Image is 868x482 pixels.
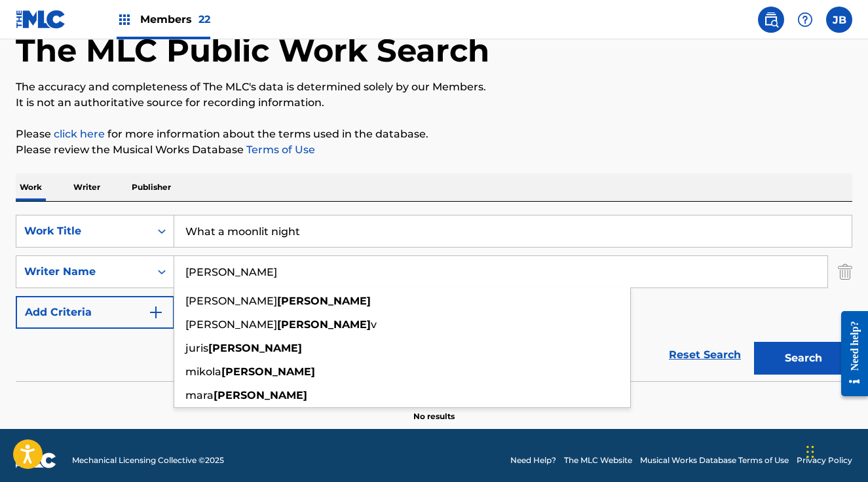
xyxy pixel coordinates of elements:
[128,174,175,201] p: Publisher
[826,7,852,33] div: User Menu
[24,223,142,239] div: Work Title
[185,365,221,378] span: mikola
[198,13,210,26] span: 22
[806,432,814,472] div: Drag
[214,389,307,401] strong: [PERSON_NAME]
[54,128,105,140] a: click here
[117,12,132,28] img: Top Rightsholders
[185,295,277,307] span: [PERSON_NAME]
[140,12,210,27] span: Members
[185,389,214,401] span: mara
[185,318,277,331] span: [PERSON_NAME]
[148,305,164,320] img: 9d2ae6d4665cec9f34b9.svg
[640,454,789,466] a: Musical Works Database Terms of Use
[16,142,852,158] p: Please review the Musical Works Database
[838,255,852,288] img: Delete Criterion
[16,95,852,111] p: It is not an authoritative source for recording information.
[763,12,779,28] img: search
[16,215,852,381] form: Search Form
[16,126,852,142] p: Please for more information about the terms used in the database.
[24,264,142,280] div: Writer Name
[72,454,224,466] span: Mechanical Licensing Collective © 2025
[792,7,818,33] div: Help
[510,454,556,466] a: Need Help?
[16,31,489,70] h1: The MLC Public Work Search
[758,7,784,33] a: Public Search
[16,79,852,95] p: The accuracy and completeness of The MLC's data is determined solely by our Members.
[371,318,377,331] span: v
[244,143,315,156] a: Terms of Use
[277,318,371,331] strong: [PERSON_NAME]
[277,295,371,307] strong: [PERSON_NAME]
[564,454,632,466] a: The MLC Website
[16,296,174,329] button: Add Criteria
[797,12,813,28] img: help
[16,10,66,29] img: MLC Logo
[754,342,852,375] button: Search
[802,419,868,482] iframe: Chat Widget
[413,395,455,422] p: No results
[831,301,868,406] iframe: Resource Center
[185,342,208,354] span: juris
[662,341,747,369] a: Reset Search
[208,342,302,354] strong: [PERSON_NAME]
[16,174,46,201] p: Work
[69,174,104,201] p: Writer
[221,365,315,378] strong: [PERSON_NAME]
[797,454,852,466] a: Privacy Policy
